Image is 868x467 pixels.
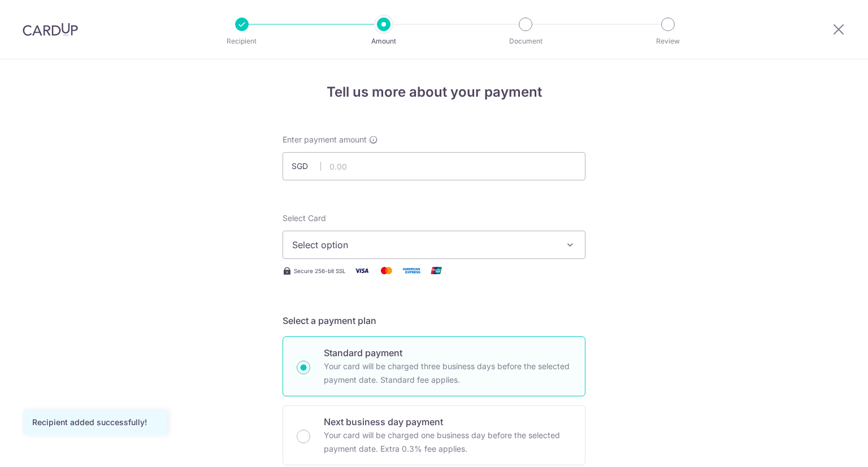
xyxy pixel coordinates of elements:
button: Select option [283,231,585,259]
span: Enter payment amount [283,134,367,145]
p: Document [484,36,567,47]
img: Mastercard [375,263,398,278]
p: Your card will be charged three business days before the selected payment date. Standard fee appl... [324,360,571,387]
p: Standard payment [324,346,571,360]
img: Union Pay [425,263,448,278]
p: Your card will be charged one business day before the selected payment date. Extra 0.3% fee applies. [324,429,571,456]
img: American Express [400,263,423,278]
p: Amount [342,36,426,47]
span: translation missing: en.payables.payment_networks.credit_card.summary.labels.select_card [283,213,326,223]
div: Recipient added successfully! [32,417,158,428]
p: Next business day payment [324,415,571,429]
p: Recipient [200,36,284,47]
span: Select option [292,238,555,252]
span: SGD [292,161,321,172]
img: CardUp [23,23,78,36]
img: Visa [350,263,373,278]
h4: Tell us more about your payment [283,82,585,102]
span: Secure 256-bit SSL [294,266,346,275]
p: Review [626,36,710,47]
h5: Select a payment plan [283,314,585,327]
input: 0.00 [283,152,585,180]
iframe: Opens a widget where you can find more information [796,433,857,461]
